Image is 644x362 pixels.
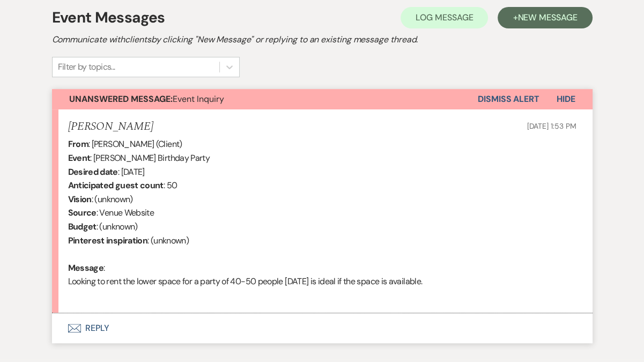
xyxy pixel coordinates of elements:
[52,6,165,29] h1: Event Messages
[69,93,224,105] span: Event Inquiry
[68,194,92,205] b: Vision
[517,12,577,23] span: New Message
[539,89,593,109] button: Hide
[68,137,576,302] div: : [PERSON_NAME] (Client) : [PERSON_NAME] Birthday Party : [DATE] : 50 : (unknown) : Venue Website...
[401,7,488,28] button: Log Message
[68,120,153,134] h5: [PERSON_NAME]
[68,235,148,246] b: Pinterest inspiration
[68,221,97,232] b: Budget
[478,89,539,109] button: Dismiss Alert
[498,7,592,28] button: +New Message
[68,152,91,164] b: Event
[52,89,478,109] button: Unanswered Message:Event Inquiry
[58,61,115,73] div: Filter by topics...
[52,33,593,46] h2: Communicate with clients by clicking "New Message" or replying to an existing message thread.
[68,262,104,274] b: Message
[68,207,97,218] b: Source
[527,121,576,131] span: [DATE] 1:53 PM
[68,166,118,178] b: Desired date
[416,12,473,23] span: Log Message
[557,93,575,105] span: Hide
[68,138,88,150] b: From
[68,180,164,191] b: Anticipated guest count
[52,313,593,343] button: Reply
[69,93,173,105] strong: Unanswered Message:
